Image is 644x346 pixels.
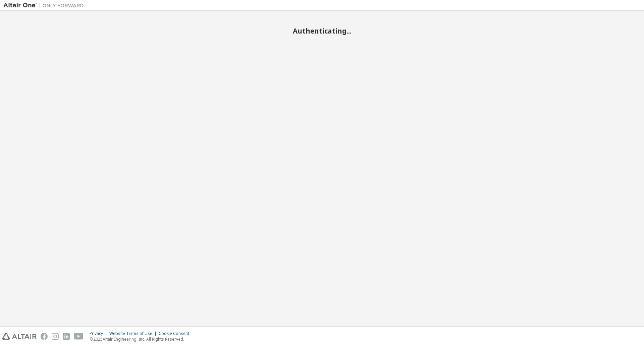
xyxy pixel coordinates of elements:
img: instagram.svg [52,333,59,340]
h2: Authenticating... [3,27,641,35]
img: linkedin.svg [63,333,70,340]
img: youtube.svg [74,333,84,340]
div: Website Terms of Use [109,331,159,336]
img: Altair One [3,2,87,9]
div: Privacy [90,331,109,336]
p: © 2025 Altair Engineering, Inc. All Rights Reserved. [90,336,193,342]
img: facebook.svg [41,333,48,340]
img: altair_logo.svg [2,333,37,340]
div: Cookie Consent [159,331,193,336]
